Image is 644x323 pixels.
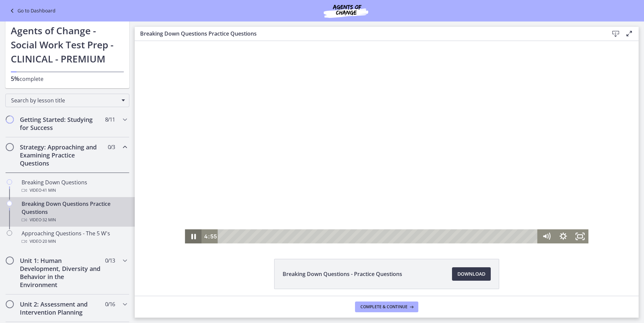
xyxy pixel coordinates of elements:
div: Breaking Down Questions Practice Questions [22,200,127,224]
span: 0 / 13 [105,257,115,265]
span: · 32 min [41,216,56,224]
h1: Agents of Change - Social Work Test Prep - CLINICAL - PREMIUM [11,24,124,66]
span: · 41 min [41,186,56,194]
div: Approaching Questions - The 5 W's [22,229,127,245]
img: Agents of Change [305,3,386,19]
h2: Getting Started: Studying for Success [20,116,102,132]
h2: Unit 2: Assessment and Intervention Planning [20,300,102,316]
div: Video [22,237,127,245]
span: 8 / 11 [105,116,115,124]
span: 0 / 3 [108,143,115,151]
div: Video [22,186,127,194]
div: Breaking Down Questions [22,178,127,194]
h2: Strategy: Approaching and Examining Practice Questions [20,143,102,167]
span: 5% [11,75,20,83]
button: Complete & continue [355,302,418,312]
span: 0 / 16 [105,300,115,308]
span: · 20 min [41,237,56,245]
span: Download [457,270,485,278]
a: Download [452,267,491,281]
div: Video [22,216,127,224]
a: Go to Dashboard [8,7,56,15]
iframe: Video Lesson [135,41,639,243]
button: Show settings menu [420,188,437,202]
span: Breaking Down Questions - Practice Questions [283,270,402,278]
div: Search by lesson title [5,94,129,107]
h2: Unit 1: Human Development, Diversity and Behavior in the Environment [20,257,102,289]
h3: Breaking Down Questions Practice Questions [140,30,598,38]
button: Mute [403,188,420,202]
span: Search by lesson title [11,97,118,104]
p: complete [11,75,124,83]
span: Complete & continue [360,304,408,310]
button: Fullscreen [437,188,454,202]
